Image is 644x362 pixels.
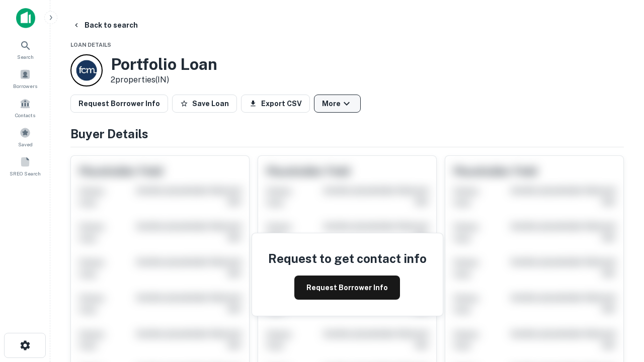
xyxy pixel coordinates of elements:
[241,95,310,113] button: Export CSV
[16,8,35,28] img: capitalize-icon.png
[70,95,168,113] button: Request Borrower Info
[268,249,427,267] h4: Request to get contact info
[294,276,400,300] button: Request Borrower Info
[10,169,41,177] span: SREO Search
[13,82,37,90] span: Borrowers
[3,65,47,92] a: Borrowers
[18,140,33,148] span: Saved
[3,94,47,121] a: Contacts
[172,95,237,113] button: Save Loan
[15,111,35,119] span: Contacts
[70,42,111,48] span: Loan Details
[314,95,361,113] button: More
[70,125,624,143] h4: Buyer Details
[3,152,47,179] a: SREO Search
[3,36,47,63] a: Search
[111,55,217,74] h3: Portfolio Loan
[68,16,142,34] button: Back to search
[3,123,47,150] a: Saved
[17,53,34,61] span: Search
[594,249,644,298] iframe: Chat Widget
[111,74,217,86] p: 2 properties (IN)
